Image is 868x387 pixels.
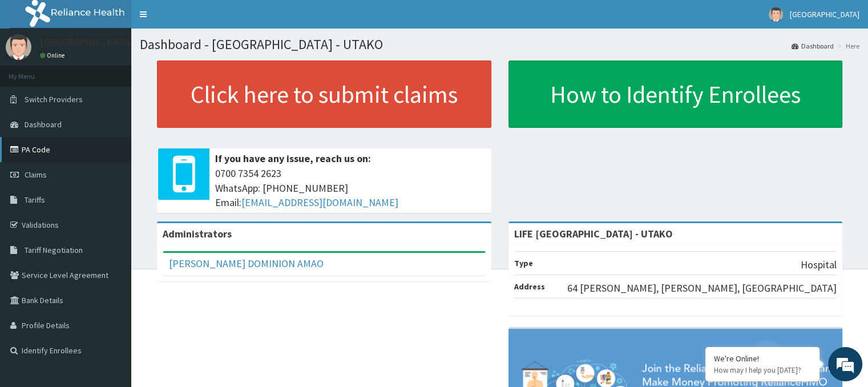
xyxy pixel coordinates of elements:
b: If you have any issue, reach us on: [215,152,371,165]
a: Online [40,51,67,59]
p: How may I help you today? [714,365,811,375]
strong: LIFE [GEOGRAPHIC_DATA] - UTAKO [514,227,673,240]
span: Tariffs [25,195,45,205]
h1: Dashboard - [GEOGRAPHIC_DATA] - UTAKO [140,37,859,52]
p: [GEOGRAPHIC_DATA] [40,37,134,47]
li: Here [835,41,859,51]
span: Claims [25,170,47,180]
a: [PERSON_NAME] DOMINION AMAO [169,257,324,270]
img: User Image [6,34,31,60]
span: Dashboard [25,119,62,130]
b: Address [514,281,545,292]
a: [EMAIL_ADDRESS][DOMAIN_NAME] [241,196,398,209]
div: We're Online! [714,353,811,364]
a: Click here to submit claims [157,61,491,128]
p: Hospital [801,257,837,272]
b: Administrators [163,227,232,240]
img: User Image [769,7,783,22]
a: Dashboard [792,41,834,51]
span: 0700 7354 2623 WhatsApp: [PHONE_NUMBER] Email: [215,166,486,210]
span: Tariff Negotiation [25,245,83,255]
p: 64 [PERSON_NAME], [PERSON_NAME], [GEOGRAPHIC_DATA] [567,281,837,296]
span: Switch Providers [25,94,83,104]
span: [GEOGRAPHIC_DATA] [790,9,859,19]
b: Type [514,258,533,268]
a: How to Identify Enrollees [508,61,843,128]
